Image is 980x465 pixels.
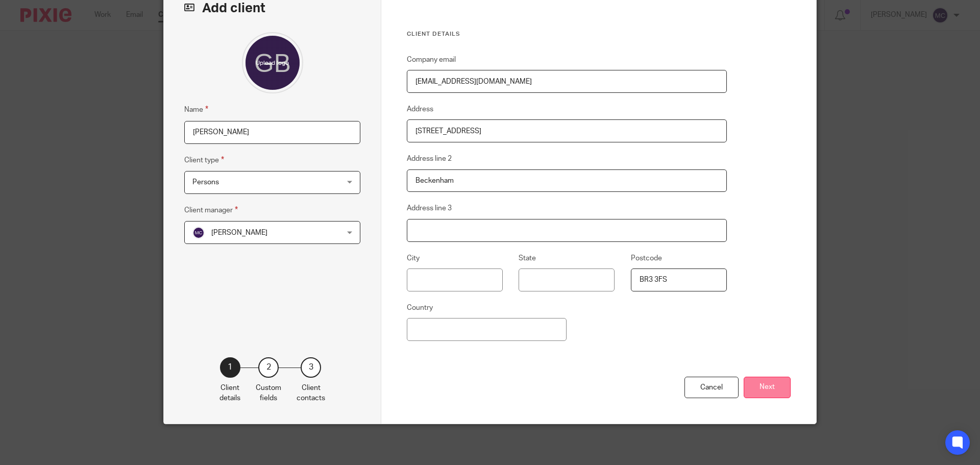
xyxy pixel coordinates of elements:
label: Address [407,104,433,114]
img: svg%3E [192,227,205,239]
label: Name [184,104,208,115]
label: Postcode [631,253,662,263]
span: [PERSON_NAME] [211,229,267,236]
label: Company email [407,55,456,65]
span: Persons [192,179,219,186]
p: Client contacts [297,383,325,404]
div: 1 [220,357,240,378]
div: 3 [301,357,321,378]
label: Address line 3 [407,203,452,213]
label: Address line 2 [407,154,452,164]
label: Country [407,303,433,313]
label: Client manager [184,204,238,216]
p: Custom fields [256,383,281,404]
label: City [407,253,420,263]
label: State [519,253,536,263]
label: Client type [184,154,224,166]
button: Next [744,377,791,399]
div: 2 [258,357,279,378]
div: Cancel [684,377,739,399]
p: Client details [219,383,240,404]
h3: Client details [407,30,727,38]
